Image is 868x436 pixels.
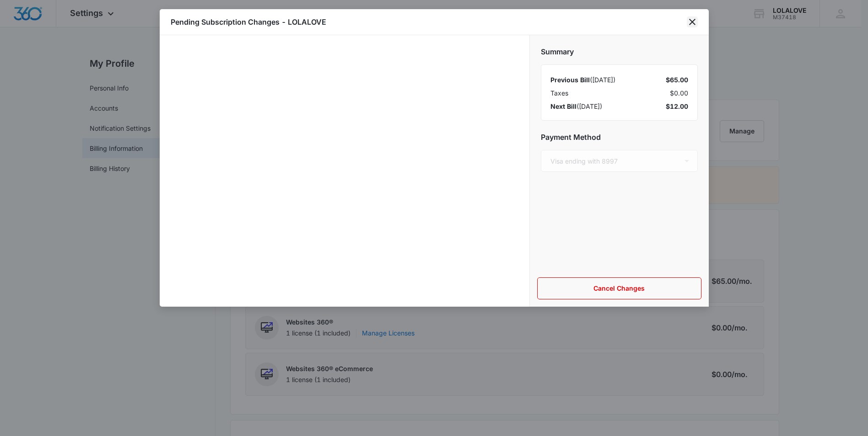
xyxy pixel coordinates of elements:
h2: Payment Method [541,132,698,143]
span: Previous Bill [550,76,590,84]
span: $0.00 [670,88,688,98]
div: ( [DATE] ) [550,75,615,85]
div: $65.00 [666,75,688,85]
span: Next Bill [550,102,577,110]
button: Cancel Changes [537,277,701,299]
h1: Pending Subscription Changes - LOLALOVE [171,16,326,27]
span: Taxes [550,88,568,98]
button: close [687,16,698,27]
div: $12.00 [666,101,688,111]
div: ( [DATE] ) [550,101,602,111]
h2: Summary [541,46,698,57]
